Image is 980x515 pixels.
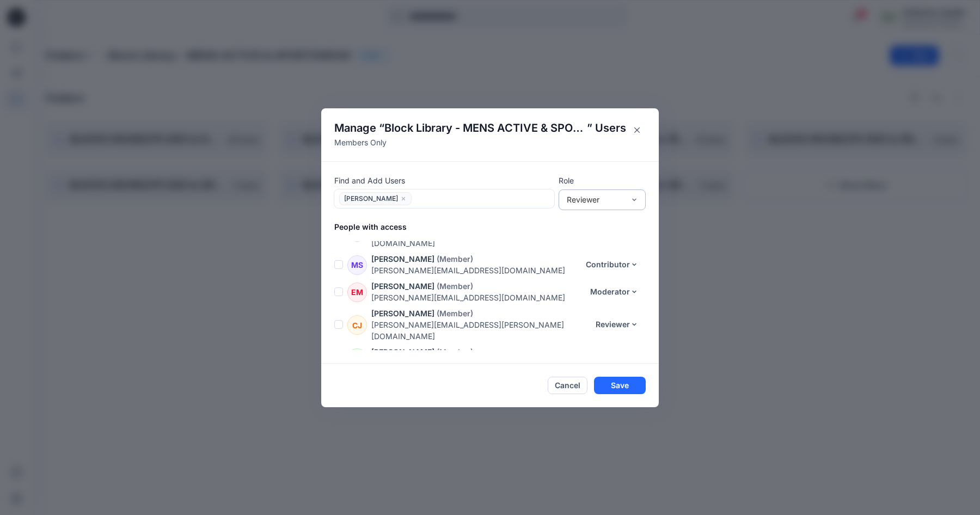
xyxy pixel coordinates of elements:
p: [PERSON_NAME][EMAIL_ADDRESS][DOMAIN_NAME] [371,265,579,276]
p: [PERSON_NAME] [371,280,434,292]
p: [PERSON_NAME] [371,253,434,265]
div: CJ [347,315,367,335]
button: Contributor [579,256,646,273]
div: Reviewer [567,194,624,205]
p: Role [559,175,646,186]
p: (Member) [437,308,473,319]
p: Members Only [334,137,646,148]
div: MS [347,255,367,275]
p: (Member) [437,280,473,292]
p: [PERSON_NAME] [371,308,434,319]
div: RK [347,348,367,368]
button: Close [628,121,646,139]
p: Find and Add Users [334,175,554,186]
button: close [400,193,407,204]
p: (Member) [437,346,473,358]
p: [PERSON_NAME][EMAIL_ADDRESS][DOMAIN_NAME] [371,292,583,303]
button: Save [594,377,646,394]
span: Block Library - MENS ACTIVE & SPORTSWEAR [384,121,587,134]
div: EM [347,283,367,302]
p: (Member) [437,253,473,265]
span: [PERSON_NAME] [344,194,398,206]
button: Reviewer [589,349,646,366]
p: People with access [334,221,659,232]
p: [PERSON_NAME][EMAIL_ADDRESS][PERSON_NAME][DOMAIN_NAME] [371,319,589,342]
button: Moderator [583,283,646,301]
p: [PERSON_NAME] [371,346,434,358]
button: Cancel [548,377,587,394]
button: Reviewer [589,316,646,333]
h4: Manage “ ” Users [334,121,646,134]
